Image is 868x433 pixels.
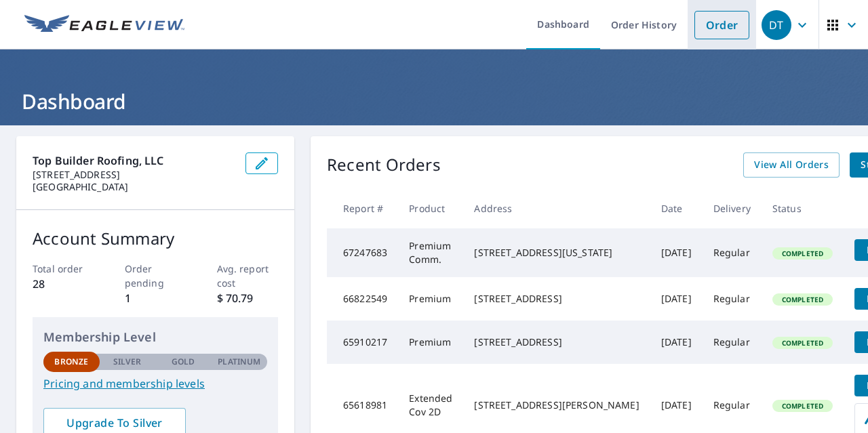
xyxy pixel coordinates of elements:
div: [STREET_ADDRESS][PERSON_NAME] [474,398,639,412]
span: Upgrade To Silver [54,415,175,430]
th: Date [650,188,703,228]
span: Completed [774,295,831,304]
p: Avg. report cost [217,262,279,290]
img: EV Logo [24,15,184,35]
p: Bronze [54,356,88,368]
span: Completed [774,338,831,348]
td: Premium [398,321,463,364]
th: Report # [327,188,398,228]
p: $ 70.79 [217,290,279,306]
span: Completed [774,249,831,258]
td: [DATE] [650,277,703,321]
span: Completed [774,401,831,411]
div: DT [762,10,791,40]
h1: Dashboard [16,87,852,115]
p: Silver [113,356,142,368]
p: Account Summary [33,226,278,251]
p: Platinum [218,356,260,368]
p: Total order [33,262,94,276]
td: Premium [398,277,463,321]
td: 67247683 [327,228,398,277]
td: Regular [703,277,762,321]
p: Top Builder Roofing, LLC [33,152,235,169]
div: [STREET_ADDRESS][US_STATE] [474,246,639,260]
td: Regular [703,228,762,277]
p: 28 [33,276,94,292]
p: [STREET_ADDRESS] [33,169,235,181]
td: Regular [703,321,762,364]
p: [GEOGRAPHIC_DATA] [33,181,235,193]
td: Premium Comm. [398,228,463,277]
div: [STREET_ADDRESS] [474,335,639,349]
div: [STREET_ADDRESS] [474,292,639,306]
p: Recent Orders [327,152,441,178]
span: View All Orders [754,157,829,173]
th: Delivery [703,188,762,228]
a: Pricing and membership levels [43,375,267,392]
td: 65910217 [327,321,398,364]
td: 66822549 [327,277,398,321]
th: Address [463,188,650,228]
p: Membership Level [43,328,267,346]
th: Status [762,188,844,228]
p: 1 [125,290,186,306]
a: View All Orders [743,152,840,178]
th: Product [398,188,463,228]
td: [DATE] [650,321,703,364]
p: Gold [172,356,195,368]
p: Order pending [125,262,186,290]
td: [DATE] [650,228,703,277]
a: Order [694,11,749,39]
